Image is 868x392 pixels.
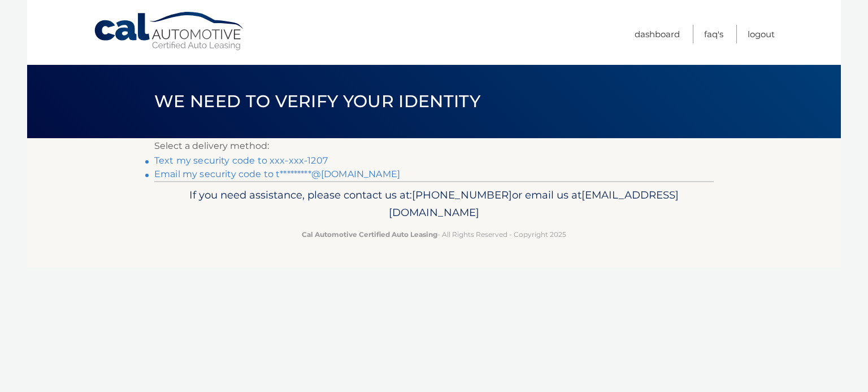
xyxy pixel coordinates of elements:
a: Dashboard [635,25,680,43]
a: Logout [748,25,775,43]
a: FAQ's [704,25,723,43]
p: If you need assistance, please contact us at: or email us at [162,186,706,222]
a: Text my security code to xxx-xxx-1207 [154,155,328,166]
span: We need to verify your identity [154,91,480,112]
p: - All Rights Reserved - Copyright 2025 [162,228,706,240]
p: Select a delivery method: [154,138,714,154]
a: Email my security code to t*********@[DOMAIN_NAME] [154,169,400,179]
span: [PHONE_NUMBER] [412,188,512,201]
a: Cal Automotive [93,11,246,51]
strong: Cal Automotive Certified Auto Leasing [302,230,437,239]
